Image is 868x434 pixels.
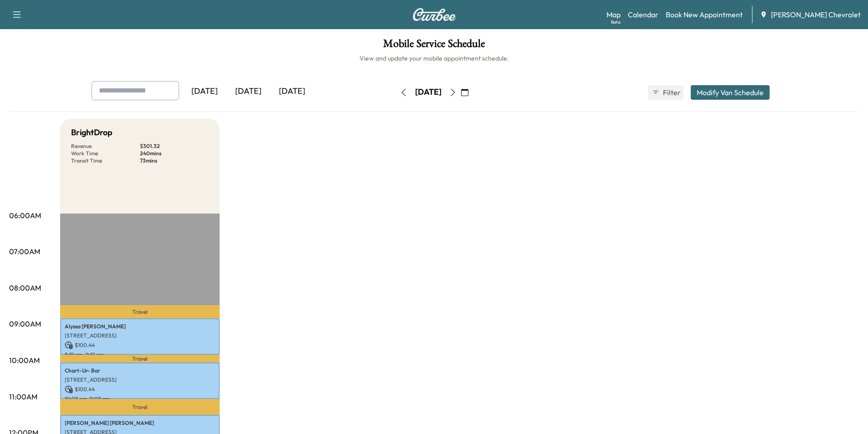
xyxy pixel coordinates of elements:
p: Chart-Ur- Bar [65,367,215,374]
p: $ 100.44 [65,385,215,393]
p: [PERSON_NAME] [PERSON_NAME] [65,419,215,427]
p: 06:00AM [9,210,41,221]
p: 73 mins [140,157,209,164]
div: [DATE] [415,87,442,98]
p: 08:00AM [9,282,41,293]
p: 10:03 am - 11:03 am [65,395,215,403]
span: Filter [663,87,679,98]
button: Filter [648,85,683,100]
p: Transit Time [71,157,140,164]
p: Alyssa [PERSON_NAME] [65,323,215,330]
p: $ 100.44 [65,341,215,349]
p: 8:51 am - 9:51 am [65,351,215,358]
p: [STREET_ADDRESS] [65,376,215,383]
h5: BrightDrop [71,126,113,139]
a: MapBeta [606,9,621,20]
a: Calendar [628,9,658,20]
div: [DATE] [183,81,226,102]
span: [PERSON_NAME] Chevrolet [771,9,861,20]
p: Work Time [71,150,140,157]
p: Travel [60,399,220,415]
p: 11:00AM [9,391,37,402]
div: [DATE] [270,81,314,102]
h6: View and update your mobile appointment schedule. [9,54,859,63]
p: $ 301.32 [140,143,209,150]
div: [DATE] [226,81,270,102]
p: Travel [60,305,220,318]
div: Beta [611,19,621,26]
button: Modify Van Schedule [691,85,770,100]
p: [STREET_ADDRESS] [65,332,215,339]
h1: Mobile Service Schedule [9,38,859,54]
p: 07:00AM [9,246,40,257]
p: 09:00AM [9,318,41,329]
a: Book New Appointment [666,9,743,20]
p: 10:00AM [9,355,40,366]
p: Revenue [71,143,140,150]
p: Travel [60,355,220,362]
p: 240 mins [140,150,209,157]
img: Curbee Logo [412,8,456,21]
